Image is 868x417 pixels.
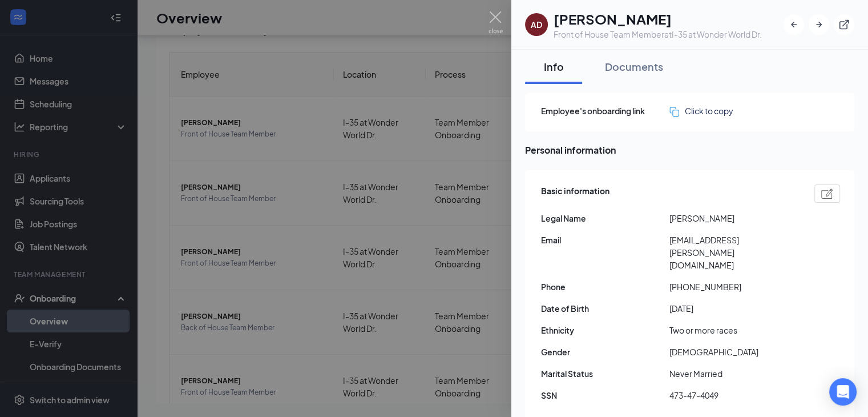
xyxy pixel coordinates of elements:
span: Basic information [541,185,609,203]
h1: [PERSON_NAME] [554,9,762,29]
div: Info [536,59,571,74]
div: Open Intercom Messenger [829,378,857,406]
button: ExternalLink [834,14,854,35]
span: Employee's onboarding link [541,105,669,117]
button: ArrowRight [809,14,829,35]
span: [EMAIL_ADDRESS][PERSON_NAME][DOMAIN_NAME] [669,234,798,271]
span: Phone [541,280,669,293]
span: [PHONE_NUMBER] [669,280,798,293]
span: Date of Birth [541,302,669,315]
span: [DEMOGRAPHIC_DATA] [669,346,798,358]
span: [DATE] [669,302,798,315]
div: Documents [605,59,663,74]
svg: ArrowRight [813,19,825,30]
span: Personal information [525,143,854,157]
span: Gender [541,346,669,358]
span: SSN [541,389,669,402]
span: 473-47-4049 [669,389,798,402]
button: Click to copy [669,105,733,117]
div: Front of House Team Member at I-35 at Wonder World Dr. [554,29,762,40]
span: Ethnicity [541,324,669,336]
span: Marital Status [541,367,669,380]
span: Never Married [669,367,798,380]
svg: ArrowLeftNew [788,19,800,30]
span: Email [541,234,669,246]
div: AD [531,19,542,30]
svg: ExternalLink [838,19,850,30]
span: Legal Name [541,212,669,224]
span: Two or more races [669,324,798,336]
button: ArrowLeftNew [784,14,804,35]
span: [PERSON_NAME] [669,212,798,224]
img: click-to-copy.71757273a98fde459dfc.svg [669,107,679,117]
